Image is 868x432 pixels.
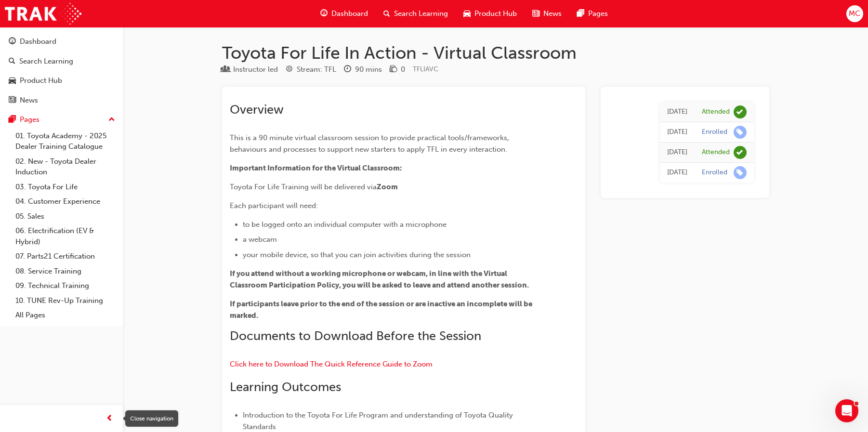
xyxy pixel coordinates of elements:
[19,56,73,67] div: Search Learning
[702,148,730,157] div: Attended
[12,129,119,154] a: 01. Toyota Academy - 2025 Dealer Training Catalogue
[12,249,119,264] a: 07. Parts21 Certification
[532,8,539,20] span: news-icon
[456,4,525,24] a: car-iconProduct Hub
[230,102,284,117] span: Overview
[286,65,293,74] span: target-icon
[106,413,113,425] span: prev-icon
[20,75,62,86] div: Product Hub
[4,33,119,51] a: Dashboard
[222,42,769,64] h1: Toyota For Life In Action - Virtual Classroom
[222,64,278,76] div: Type
[4,31,119,111] button: DashboardSearch LearningProduct HubNews
[849,8,860,19] span: MC
[20,36,56,47] div: Dashboard
[734,146,747,159] span: learningRecordVerb_ATTEND-icon
[4,52,119,70] a: Search Learning
[543,8,562,19] span: News
[313,4,376,24] a: guage-iconDashboard
[702,128,727,137] div: Enrolled
[667,167,687,178] div: Fri Feb 11 2022 01:00:00 GMT+1100 (Australian Eastern Daylight Time)
[20,95,38,106] div: News
[243,220,447,229] span: to be logged onto an individual computer with a microphone
[12,209,119,224] a: 05. Sales
[846,5,863,22] button: MC
[5,3,81,25] img: Trak
[12,180,119,195] a: 03. Toyota For Life
[125,410,178,427] div: Close navigation
[390,64,405,76] div: Price
[230,380,341,394] span: Learning Outcomes
[4,111,119,129] button: Pages
[667,106,687,118] div: Thu Jul 20 2023 00:00:00 GMT+1000 (Australian Eastern Standard Time)
[344,64,382,76] div: Duration
[734,105,747,118] span: learningRecordVerb_ATTEND-icon
[230,201,318,210] span: Each participant will need:
[320,8,328,20] span: guage-icon
[835,399,858,422] iframe: Intercom live chat
[667,127,687,138] div: Tue Jul 04 2023 00:00:00 GMT+1000 (Australian Eastern Standard Time)
[463,8,471,20] span: car-icon
[569,4,616,24] a: pages-iconPages
[12,264,119,279] a: 08. Service Training
[355,64,382,75] div: 90 mins
[243,235,277,244] span: a webcam
[577,8,584,20] span: pages-icon
[230,183,377,191] span: Toyota For Life Training will be delivered via
[383,8,390,20] span: search-icon
[344,65,351,74] span: clock-icon
[376,4,456,24] a: search-iconSearch Learning
[331,8,368,19] span: Dashboard
[243,250,471,259] span: your mobile device, so that you can join activities during the session
[286,64,336,76] div: Stream
[734,126,747,139] span: learningRecordVerb_ENROLL-icon
[4,92,119,109] a: News
[230,133,511,154] span: This is a 90 minute virtual classroom session to provide practical tools/frameworks, behaviours a...
[588,8,608,19] span: Pages
[12,194,119,209] a: 04. Customer Experience
[233,64,278,75] div: Instructor led
[108,114,115,126] span: up-icon
[243,411,515,431] span: Introduction to the Toyota For Life Program and understanding of Toyota Quality Standards
[394,8,448,19] span: Search Learning
[401,64,405,75] div: 0
[222,65,229,74] span: learningResourceType_INSTRUCTOR_LED-icon
[9,38,16,46] span: guage-icon
[525,4,569,24] a: news-iconNews
[9,96,16,105] span: news-icon
[702,107,730,117] div: Attended
[9,57,15,66] span: search-icon
[230,360,433,368] a: Click here to Download The Quick Reference Guide to Zoom
[12,278,119,293] a: 09. Technical Training
[297,64,336,75] div: Stream: TFL
[734,166,747,179] span: learningRecordVerb_ENROLL-icon
[12,223,119,249] a: 06. Electrification (EV & Hybrid)
[12,154,119,180] a: 02. New - Toyota Dealer Induction
[4,72,119,90] a: Product Hub
[413,65,438,73] span: Learning resource code
[20,114,39,125] div: Pages
[230,164,402,172] span: Important Information for the Virtual Classroom:
[230,269,529,289] span: If you attend without a working microphone or webcam, in line with the Virtual Classroom Particip...
[702,168,727,177] div: Enrolled
[12,308,119,323] a: All Pages
[9,77,16,85] span: car-icon
[377,183,398,191] span: Zoom
[667,147,687,158] div: Wed May 11 2022 00:00:00 GMT+1000 (Australian Eastern Standard Time)
[230,300,534,320] span: If participants leave prior to the end of the session or are inactive an incomplete will be marked.
[12,293,119,308] a: 10. TUNE Rev-Up Training
[474,8,517,19] span: Product Hub
[9,116,16,124] span: pages-icon
[230,328,481,343] span: Documents to Download Before the Session
[390,65,397,74] span: money-icon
